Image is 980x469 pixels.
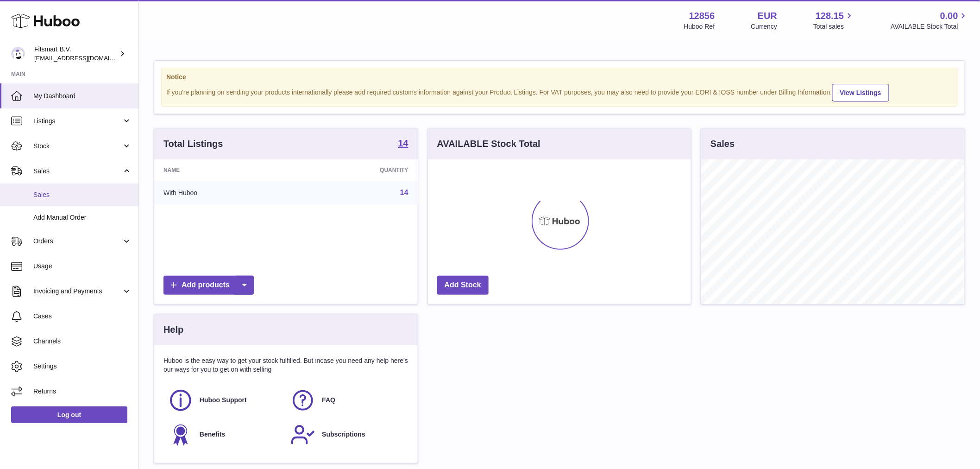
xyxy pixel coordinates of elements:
[832,84,889,101] a: View Listings
[163,356,408,374] p: Huboo is the easy way to get your stock fulfilled. But incase you need any help here's our ways f...
[322,430,365,439] span: Subscriptions
[33,337,132,346] span: Channels
[33,387,132,396] span: Returns
[33,213,132,222] span: Add Manual Order
[290,422,403,447] a: Subscriptions
[758,10,777,22] strong: EUR
[11,47,25,61] img: internalAdmin-12856@internal.huboo.com
[891,22,969,31] span: AVAILABLE Stock Total
[163,138,223,150] h3: Total Listings
[166,73,953,82] strong: Notice
[154,181,293,205] td: With Huboo
[290,388,403,413] a: FAQ
[168,422,281,447] a: Benefits
[437,138,540,150] h3: AVAILABLE Stock Total
[398,139,408,148] strong: 14
[168,388,281,413] a: Huboo Support
[33,262,132,271] span: Usage
[11,406,127,423] a: Log out
[33,190,132,199] span: Sales
[400,189,408,196] a: 14
[34,45,118,63] div: Fitsmart B.V.
[166,82,953,101] div: If you're planning on sending your products internationally please add required customs informati...
[813,22,854,31] span: Total sales
[891,10,969,31] a: 0.00 AVAILABLE Stock Total
[940,10,958,22] span: 0.00
[154,159,293,181] th: Name
[689,10,715,22] strong: 12856
[33,237,122,246] span: Orders
[163,323,183,336] h3: Help
[398,139,408,150] a: 14
[33,362,132,371] span: Settings
[33,142,122,151] span: Stock
[751,22,778,31] div: Currency
[437,276,489,295] a: Add Stock
[33,92,132,101] span: My Dashboard
[293,159,418,181] th: Quantity
[33,167,122,176] span: Sales
[200,430,225,439] span: Benefits
[33,287,122,296] span: Invoicing and Payments
[813,10,854,31] a: 128.15 Total sales
[684,22,715,31] div: Huboo Ref
[710,138,735,150] h3: Sales
[322,396,335,405] span: FAQ
[200,396,247,405] span: Huboo Support
[33,312,132,321] span: Cases
[816,10,844,22] span: 128.15
[33,117,122,126] span: Listings
[163,276,254,295] a: Add products
[34,54,136,62] span: [EMAIL_ADDRESS][DOMAIN_NAME]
